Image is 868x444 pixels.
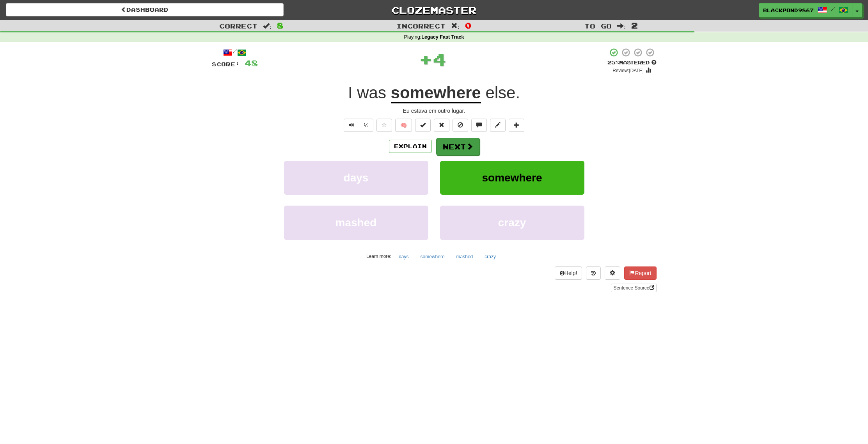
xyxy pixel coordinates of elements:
button: somewhere [416,251,449,263]
span: somewhere [482,172,542,184]
button: Add to collection (alt+a) [509,119,524,132]
button: days [394,251,413,263]
div: Text-to-speech controls [342,119,374,132]
button: somewhere [440,161,584,195]
span: was [357,83,386,102]
span: BlackPond9867 [763,7,814,14]
a: Sentence Source [611,284,656,292]
button: Report [624,266,656,280]
span: To go [584,22,612,30]
small: Learn more: [366,254,391,259]
span: / [831,6,835,12]
span: 4 [433,50,446,69]
button: ½ [359,119,374,132]
button: Round history (alt+y) [586,266,601,280]
span: Correct [219,22,257,30]
small: Review: [DATE] [612,68,644,73]
button: mashed [452,251,477,263]
a: BlackPond9867 / [759,3,852,17]
a: Dashboard [6,3,284,16]
button: Help! [555,266,582,280]
span: else [485,83,515,102]
button: Next [436,138,480,156]
span: : [263,23,272,29]
div: Mastered [607,59,657,66]
button: 🧠 [395,119,412,132]
span: + [419,48,433,71]
u: somewhere [391,83,481,103]
span: 8 [277,21,284,30]
button: Ignore sentence (alt+i) [453,119,468,132]
span: I [348,83,353,102]
div: Eu estava em outro lugar. [212,107,657,115]
button: Set this sentence to 100% Mastered (alt+m) [415,119,431,132]
div: / [212,48,258,57]
span: : [617,23,626,29]
button: Discuss sentence (alt+u) [471,119,487,132]
span: 0 [465,21,472,30]
span: 48 [245,58,258,68]
button: crazy [440,206,584,240]
button: days [284,161,428,195]
button: crazy [480,251,500,263]
span: Incorrect [396,22,446,30]
button: Play sentence audio (ctl+space) [344,119,359,132]
button: Favorite sentence (alt+f) [376,119,392,132]
span: . [481,83,520,102]
button: Edit sentence (alt+d) [490,119,506,132]
span: 25 % [607,59,619,66]
a: Clozemaster [295,3,573,17]
button: Reset to 0% Mastered (alt+r) [434,119,449,132]
span: Score: [212,61,240,67]
span: 2 [631,21,638,30]
span: mashed [335,217,377,229]
button: mashed [284,206,428,240]
span: : [451,23,460,29]
strong: Legacy Fast Track [421,34,464,40]
span: crazy [498,217,526,229]
button: Explain [389,140,432,153]
span: days [344,172,369,184]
